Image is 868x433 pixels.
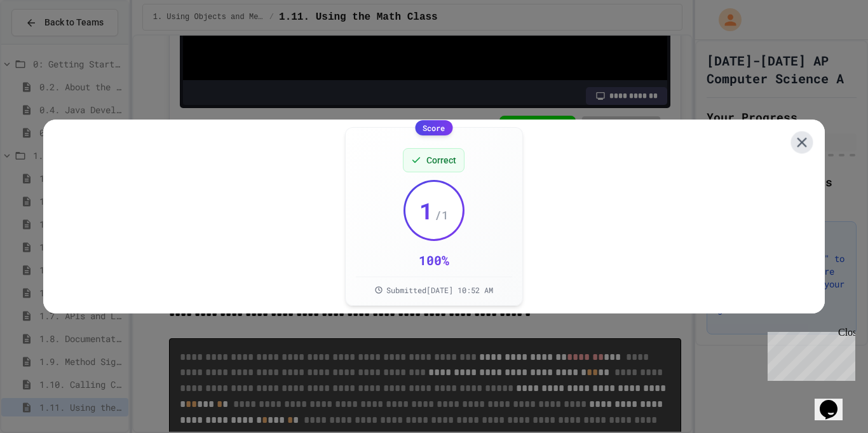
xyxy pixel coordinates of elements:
span: 1 [419,198,433,223]
div: Score [415,120,452,135]
div: 100 % [419,251,449,269]
span: / 1 [435,206,449,224]
iframe: chat widget [815,382,855,420]
span: Submitted [DATE] 10:52 AM [386,285,493,295]
span: Correct [426,154,456,167]
div: Chat with us now!Close [5,5,88,81]
iframe: chat widget [763,327,855,381]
